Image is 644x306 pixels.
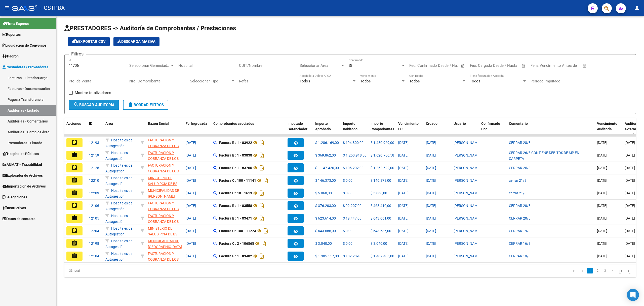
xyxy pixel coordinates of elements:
span: Liquidación de Convenios [3,43,47,48]
div: - 30715497456 [148,213,182,224]
span: 12106 [89,204,99,208]
app-download-masive: Descarga masiva de comprobantes (adjuntos) [113,37,159,46]
button: Borrar Filtros [123,100,168,110]
span: Padrón [3,53,19,59]
span: [DATE] [186,191,196,195]
span: Confirmado Por [481,121,500,131]
span: [DATE] [597,191,607,195]
span: [PERSON_NAME] [454,204,480,208]
span: [DATE] [426,153,436,157]
span: [DATE] [625,178,635,182]
span: [DATE] [597,141,607,145]
input: Start date [470,63,486,68]
span: $ 1.480.969,00 [371,141,394,145]
span: Delegaciones [3,194,27,200]
span: cerrar 21/8 [509,191,527,195]
span: CERRAR 26/8 CONTIENE DEBITOS DE MP EN CARPETA [509,151,579,161]
span: [DATE] [426,254,436,258]
datatable-header-cell: Vencimiento FC [396,118,424,140]
span: MUNICIPALIDAD DE [PERSON_NAME] [148,189,179,198]
span: [DATE] [186,229,196,233]
span: $ 102.289,00 [343,254,364,258]
span: Mostrar totalizadores [75,90,111,96]
div: Open Intercom Messenger [627,289,639,301]
datatable-header-cell: Fc. Ingresada [184,118,211,140]
span: [DATE] [597,204,607,208]
datatable-header-cell: Vencimiento Auditoría [595,118,623,140]
span: $ 1.487.406,00 [371,254,394,258]
span: Borrar Filtros [128,103,164,107]
a: go to previous page [578,268,585,273]
span: $ 5.068,00 [371,191,387,195]
datatable-header-cell: Comprobantes asociados [211,118,286,140]
span: Hospitales de Autogestión [105,201,132,211]
span: Todos [470,79,480,83]
span: Seleccionar Gerenciador [129,63,170,68]
span: Exportar CSV [72,39,106,44]
span: [DATE] [186,254,196,258]
a: 4 [610,268,616,273]
i: Descargar documento [259,164,265,172]
button: Open calendar [521,63,527,69]
span: [DATE] [186,141,196,145]
span: $ 146.373,00 [315,178,336,182]
span: [DATE] [426,191,436,195]
span: $ 0,00 [343,191,352,195]
span: [DATE] [398,241,409,246]
span: $ 468.410,00 [371,204,391,208]
span: CERRAR 25/8 [509,166,531,170]
mat-icon: assignment [71,202,77,208]
strong: Factura B : 1 - 83765 [219,166,252,170]
mat-icon: delete [128,102,134,108]
span: Firma Express [3,21,29,26]
span: Prestadores / Proveedores [3,64,48,70]
span: [DATE] [426,166,436,170]
i: Descargar documento [259,252,265,260]
span: Comprobantes asociados [213,121,254,126]
span: Imputado Gerenciador [288,121,307,131]
span: $ 623.614,00 [315,216,336,220]
strong: Factura C : 100 - 11224 [219,229,256,233]
a: go to last page [626,268,633,273]
span: [PERSON_NAME] [454,178,480,182]
span: Vencimiento FC [398,121,419,131]
div: - 30999006058 [148,188,182,198]
span: ANMAT - Trazabilidad [3,162,42,167]
a: 3 [602,268,608,273]
span: ID [89,121,92,126]
span: $ 1.286.169,00 [315,141,339,145]
span: [DATE] [398,254,409,258]
strong: Factura B : 1 - 83838 [219,153,252,157]
span: Seleccionar Area [300,63,340,68]
span: $ 1.147.420,00 [315,166,339,170]
mat-icon: cloud_download [72,38,78,44]
button: Open calendar [460,63,466,69]
span: $ 194.800,00 [343,141,364,145]
span: $ 1.252.622,00 [371,166,394,170]
span: MUNICIPALIDAD DE [GEOGRAPHIC_DATA][PERSON_NAME] [148,239,182,255]
span: Razon Social [148,121,169,126]
span: [DATE] [398,229,409,233]
datatable-header-cell: Razon Social [146,118,184,140]
span: [DATE] [625,241,635,246]
span: [DATE] [625,141,635,145]
a: go to first page [571,268,577,273]
span: Hospitales de Autogestión [105,138,132,148]
span: $ 5.068,00 [315,191,332,195]
span: $ 643.061,00 [371,216,391,220]
strong: Factura B : 1 - 83402 [219,254,252,258]
span: [DATE] [426,216,436,220]
span: CERRAR 19/8 [509,229,531,233]
span: MINISTERIO DE SALUD PCIA DE BS AS [148,176,177,192]
span: CERRAR 16/8 [509,241,531,246]
li: page 1 [586,266,594,275]
span: Importe Comprobantes [371,121,394,131]
span: $ 0,00 [343,178,352,182]
span: $ 19.447,00 [343,216,361,220]
span: $ 105.202,00 [343,166,364,170]
div: - 30626983398 [148,175,182,186]
mat-icon: assignment [71,215,77,221]
mat-icon: assignment [71,240,77,246]
div: - 30626983398 [148,226,182,236]
span: $ 1.250.918,58 [343,153,367,157]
